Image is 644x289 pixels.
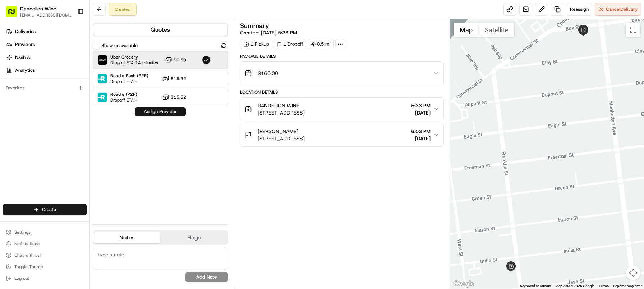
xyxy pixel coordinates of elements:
span: Nash AI [15,54,31,61]
div: Start new chat [32,68,118,75]
button: [EMAIL_ADDRESS][DOMAIN_NAME] [20,12,72,18]
span: $160.00 [258,70,278,77]
span: $15.52 [171,76,186,81]
span: [DATE] [411,135,431,142]
a: Nash AI [3,52,89,63]
a: Open this area in Google Maps (opens a new window) [452,279,475,289]
div: Favorites [3,82,87,94]
button: Toggle Theme [3,262,87,272]
img: 1736555255976-a54dd68f-1ca7-489b-9aae-adbdc363a1c4 [14,111,20,117]
img: Google [452,279,475,289]
div: 1 Dropoff [274,39,306,49]
button: $6.50 [165,56,186,64]
input: Clear [19,46,119,53]
span: [DATE] [411,109,431,116]
span: 5:33 PM [411,102,431,109]
img: Uber Grocery [98,55,107,65]
span: Notifications [14,241,40,247]
span: Wisdom [PERSON_NAME] [22,130,77,136]
img: Wisdom Oko [7,104,19,118]
button: CancelDelivery [595,3,641,16]
a: Report a map error [613,284,642,288]
button: $160.00 [240,62,443,85]
span: Roadie Rush (P2P) [110,73,148,79]
button: Notifications [3,239,87,249]
button: See all [111,92,131,100]
a: Terms [599,284,609,288]
button: Settings [3,227,87,237]
span: • [78,111,80,117]
button: Notes [93,232,160,243]
button: Dandelion Wine [20,5,56,12]
span: [STREET_ADDRESS] [258,109,305,116]
span: [DATE] 5:28 PM [261,29,297,36]
span: Dropoff ETA - [110,97,137,103]
span: API Documentation [68,160,115,167]
button: Keyboard shortcuts [520,284,551,289]
span: Deliveries [15,28,36,35]
span: Settings [14,229,31,235]
button: Flags [160,232,227,243]
span: $15.52 [171,94,186,100]
div: 📗 [7,161,13,167]
div: We're available if you need us! [32,75,99,81]
span: Dropoff ETA 14 minutes [110,60,158,66]
button: Show street map [454,23,479,37]
span: Roadie (P2P) [110,92,137,97]
img: 8016278978528_b943e370aa5ada12b00a_72.png [15,68,28,81]
p: Welcome 👋 [7,28,131,40]
div: Package Details [240,53,444,59]
img: Roadie (P2P) [98,93,107,102]
a: 💻API Documentation [58,157,118,170]
button: $15.52 [162,94,186,101]
span: [DATE] [82,111,97,117]
div: 0.5 mi [308,39,334,49]
button: Map camera controls [626,266,640,280]
span: Cancel Delivery [606,6,638,13]
div: Location Details [240,89,444,95]
button: $15.52 [162,75,186,82]
img: Wisdom Oko [7,123,19,137]
span: Chat with us! [14,252,41,258]
span: [STREET_ADDRESS] [258,135,305,142]
span: Create [42,206,56,213]
button: Log out [3,273,87,283]
span: Created: [240,29,297,36]
button: Quotes [93,24,227,36]
span: Map data ©2025 Google [555,284,594,288]
span: Providers [15,41,35,48]
span: Wisdom [PERSON_NAME] [22,111,77,117]
span: Dropoff ETA - [110,79,148,84]
button: Create [3,204,87,215]
div: 1 Pickup [240,39,272,49]
img: Nash [7,7,22,21]
img: 1736555255976-a54dd68f-1ca7-489b-9aae-adbdc363a1c4 [14,131,20,136]
h3: Summary [240,23,269,29]
button: [PERSON_NAME][STREET_ADDRESS]6:03 PM[DATE] [240,123,443,146]
a: Providers [3,39,89,50]
button: Reassign [567,3,592,16]
div: 💻 [61,161,66,167]
label: Show unavailable [101,42,138,49]
div: Past conversations [7,93,46,99]
span: Knowledge Base [14,160,55,167]
a: Deliveries [3,26,89,37]
span: Toggle Theme [14,264,43,270]
span: [DATE] [82,130,97,136]
span: 6:03 PM [411,128,431,135]
a: 📗Knowledge Base [4,157,58,170]
button: Chat with us! [3,250,87,260]
a: Powered byPylon [51,177,87,183]
span: [PERSON_NAME] [258,128,298,135]
span: Reassign [570,6,589,13]
button: Assign Provider [135,107,186,116]
span: Uber Grocery [110,54,158,60]
button: Dandelion Wine[EMAIL_ADDRESS][DOMAIN_NAME] [3,3,74,20]
span: $6.50 [174,57,186,63]
img: 1736555255976-a54dd68f-1ca7-489b-9aae-adbdc363a1c4 [7,68,20,81]
button: DANDELION WINE[STREET_ADDRESS]5:33 PM[DATE] [240,98,443,121]
span: Log out [14,275,29,281]
span: Pylon [72,178,87,183]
